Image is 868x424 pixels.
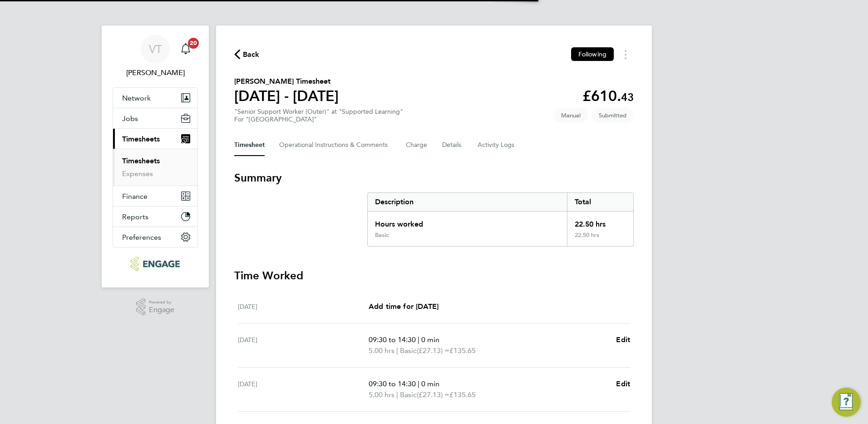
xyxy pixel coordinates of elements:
[418,335,419,344] span: |
[421,379,439,388] span: 0 min
[234,108,403,123] div: "Senior Support Worker (Outer)" at "Supported Learning"
[616,379,630,389] a: Edit
[113,129,197,149] button: Timesheets
[113,67,198,78] span: Victoria Ticehurst
[234,134,265,156] button: Timesheet
[369,335,416,344] span: 09:30 to 14:30
[400,345,417,356] span: Basic
[400,389,417,400] span: Basic
[122,192,148,201] span: Finance
[234,49,260,60] button: Back
[113,108,197,128] button: Jobs
[567,232,633,246] div: 22.50 hrs
[149,43,162,55] span: VT
[368,212,567,232] div: Hours worked
[234,171,634,185] h3: Summary
[131,257,179,271] img: ncclondon-logo-retina.png
[369,346,395,355] span: 5.00 hrs
[449,346,476,355] span: £135.65
[234,116,403,123] div: For "[GEOGRAPHIC_DATA]"
[243,49,260,60] span: Back
[136,298,175,316] a: Powered byEngage
[122,156,160,165] a: Timesheets
[417,346,449,355] span: (£27.13) =
[369,379,416,388] span: 09:30 to 14:30
[592,108,634,123] span: This timesheet is Submitted.
[149,298,174,306] span: Powered by
[238,379,369,400] div: [DATE]
[369,302,439,311] span: Add time for [DATE]
[578,50,607,58] span: Following
[234,268,634,283] h3: Time Worked
[417,390,449,399] span: (£27.13) =
[188,38,199,49] span: 20
[113,149,197,186] div: Timesheets
[238,334,369,356] div: [DATE]
[396,346,398,355] span: |
[375,232,389,239] div: Basic
[449,390,476,399] span: £135.65
[418,379,419,388] span: |
[113,257,198,271] a: Go to home page
[122,169,153,178] a: Expenses
[149,306,174,314] span: Engage
[122,212,148,221] span: Reports
[102,25,209,288] nav: Main navigation
[279,134,391,156] button: Operational Instructions & Comments
[234,76,339,87] h2: [PERSON_NAME] Timesheet
[238,301,369,312] div: [DATE]
[122,135,160,143] span: Timesheets
[617,47,634,61] button: Timesheets Menu
[113,88,197,108] button: Network
[113,227,197,247] button: Preferences
[122,94,151,102] span: Network
[367,192,634,247] div: Summary
[616,379,630,388] span: Edit
[582,87,634,105] app-decimal: £610.
[369,301,439,312] a: Add time for [DATE]
[567,193,633,211] div: Total
[616,334,630,345] a: Edit
[177,35,195,64] a: 20
[406,134,428,156] button: Charge
[122,233,161,242] span: Preferences
[368,193,567,211] div: Description
[122,114,138,123] span: Jobs
[442,134,463,156] button: Details
[616,335,630,344] span: Edit
[554,108,588,123] span: This timesheet was manually created.
[478,134,516,156] button: Activity Logs
[113,207,197,227] button: Reports
[396,390,398,399] span: |
[113,35,198,78] a: VT[PERSON_NAME]
[421,335,439,344] span: 0 min
[571,47,614,61] button: Following
[832,388,861,417] button: Engage Resource Center
[234,87,339,105] h1: [DATE] - [DATE]
[369,390,395,399] span: 5.00 hrs
[113,186,197,206] button: Finance
[621,91,634,104] span: 43
[567,212,633,232] div: 22.50 hrs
